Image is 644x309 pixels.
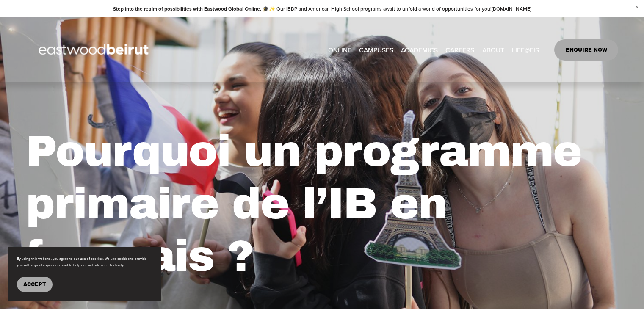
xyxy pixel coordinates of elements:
span: CAMPUSES [359,44,393,56]
button: Accept [17,277,53,292]
a: ENQUIRE NOW [554,39,618,61]
span: LIFE@EIS [512,44,539,56]
p: By using this website, you agree to our use of cookies. We use cookies to provide you with a grea... [17,256,152,268]
a: folder dropdown [512,43,539,56]
span: Accept [23,281,46,287]
a: [DOMAIN_NAME] [492,5,531,12]
a: folder dropdown [359,43,393,56]
a: folder dropdown [482,43,504,56]
a: ONLINE [328,43,351,56]
img: EastwoodIS Global Site [26,28,164,72]
span: ACADEMICS [401,44,438,56]
section: Cookie banner [8,247,161,301]
span: ABOUT [482,44,504,56]
a: folder dropdown [401,43,438,56]
h1: Pourquoi un programme primaire de l’IB en français ? [26,125,594,283]
a: CAREERS [445,43,474,56]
